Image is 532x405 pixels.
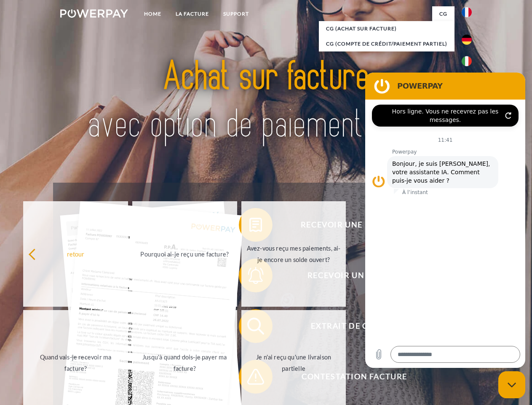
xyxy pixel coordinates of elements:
a: CG [432,6,454,22]
a: Avez-vous reçu mes paiements, ai-je encore un solde ouvert? [241,201,346,307]
iframe: Bouton de lancement de la fenêtre de messagerie, conversation en cours [498,371,525,398]
div: Jusqu'à quand dois-je payer ma facture? [137,351,232,374]
a: LA FACTURE [168,6,216,22]
img: logo-powerpay-white.svg [60,9,128,18]
a: CG (achat sur facture) [319,21,454,36]
div: retour [28,248,123,259]
iframe: Fenêtre de messagerie [365,73,525,368]
div: Quand vais-je recevoir ma facture? [28,351,123,374]
img: title-powerpay_fr.svg [80,40,452,162]
img: de [462,35,472,45]
a: CG (Compte de crédit/paiement partiel) [319,36,454,51]
img: it [462,56,472,66]
div: Avez-vous reçu mes paiements, ai-je encore un solde ouvert? [246,243,341,265]
div: Je n'ai reçu qu'une livraison partielle [246,351,341,374]
a: Home [137,6,168,22]
a: Support [216,6,256,22]
div: Pourquoi ai-je reçu une facture? [137,248,232,259]
img: fr [462,7,472,17]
